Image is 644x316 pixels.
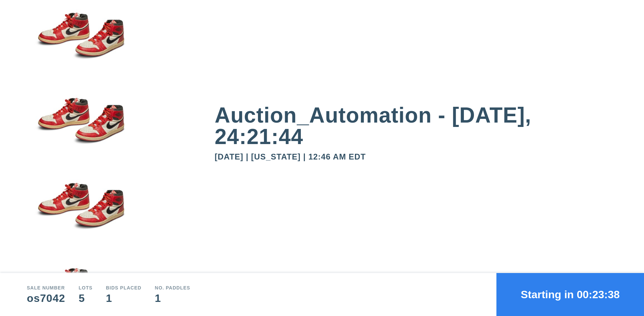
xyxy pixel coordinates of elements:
button: Starting in 00:23:38 [496,273,644,316]
div: Lots [78,285,92,290]
div: Bids Placed [106,285,142,290]
div: [DATE] | [US_STATE] | 12:46 AM EDT [215,153,617,161]
img: small [27,176,134,262]
div: os7042 [27,293,65,304]
div: No. Paddles [155,285,191,290]
div: 1 [155,293,191,304]
div: 1 [106,293,142,304]
img: small [27,6,134,91]
img: small [27,91,134,176]
div: Auction_Automation - [DATE], 24:21:44 [215,104,617,147]
div: 5 [78,293,92,304]
div: Sale number [27,285,65,290]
